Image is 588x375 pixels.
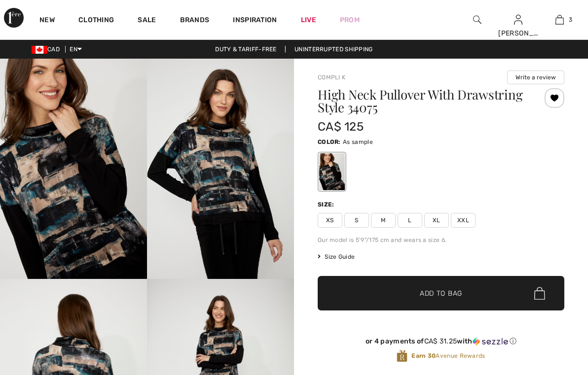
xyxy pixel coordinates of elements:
span: 3 [569,15,572,24]
a: Brands [180,16,210,26]
div: Size: [318,200,336,209]
img: My Bag [555,14,564,26]
a: Sale [138,16,156,26]
img: Canadian Dollar [32,46,47,54]
div: As sample [319,153,345,190]
a: Compli K [318,74,345,81]
span: As sample [343,138,373,145]
h1: High Neck Pullover With Drawstring Style 34075 [318,88,523,114]
span: CA$ 31.25 [424,337,457,345]
span: S [344,213,369,228]
img: Bag.svg [534,287,545,300]
span: Size Guide [318,252,355,261]
div: Our model is 5'9"/175 cm and wears a size 6. [318,236,564,244]
a: Sign In [514,15,522,24]
a: Prom [340,15,360,25]
div: or 4 payments ofCA$ 31.25withSezzle Click to learn more about Sezzle [318,337,564,349]
span: Color: [318,138,341,145]
span: EN [70,46,82,53]
span: CAD [32,46,64,53]
a: Clothing [78,16,114,26]
span: CA$ 125 [318,120,364,134]
img: 1ère Avenue [4,8,24,28]
span: M [371,213,396,228]
img: My Info [514,14,522,26]
span: Avenue Rewards [411,351,485,360]
span: Inspiration [233,16,277,26]
img: Sezzle [473,337,508,346]
span: XS [318,213,342,228]
span: L [398,213,422,228]
a: 3 [540,14,580,26]
span: XL [424,213,449,228]
strong: Earn 30 [411,352,436,359]
a: Live [301,15,316,25]
div: or 4 payments of with [318,337,564,346]
span: Add to Bag [420,288,462,299]
span: XXL [451,213,476,228]
button: Add to Bag [318,276,564,310]
img: search the website [473,14,481,26]
a: New [39,16,55,26]
button: Write a review [507,70,564,84]
img: High Neck Pullover with Drawstring Style 34075. 2 [147,59,294,279]
img: Avenue Rewards [397,349,407,363]
div: [PERSON_NAME] [498,28,538,38]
